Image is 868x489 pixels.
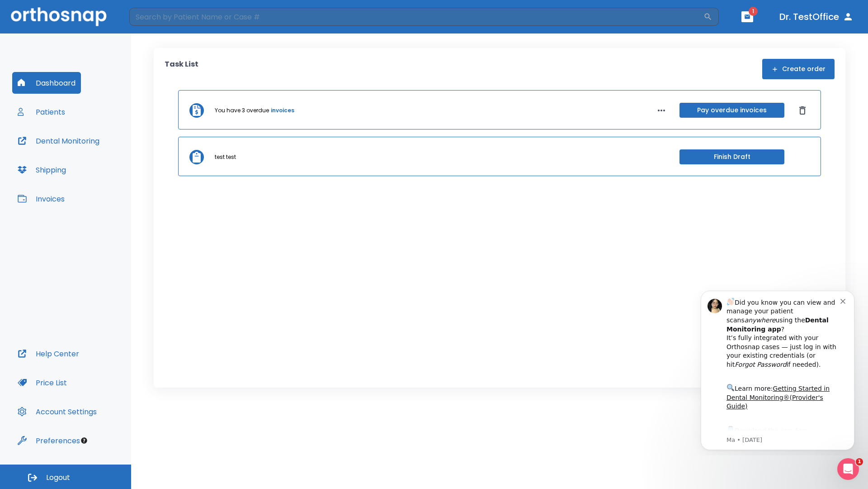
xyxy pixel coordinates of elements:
[39,153,153,162] p: Message from Ma, sent 6w ago
[687,283,868,455] iframe: Intercom notifications message
[749,7,758,16] span: 1
[12,343,85,364] button: Help Center
[837,458,859,480] iframe: Intercom live chat
[12,101,71,123] button: Patients
[776,9,857,25] button: Dr. TestOffice
[12,401,102,422] button: Account Settings
[12,430,85,451] button: Preferences
[80,436,88,445] div: Tooltip anchor
[795,103,810,118] button: Dismiss
[12,72,81,94] button: Dashboard
[215,153,236,161] p: test test
[11,7,107,26] img: Orthosnap
[39,144,120,161] a: App Store
[215,106,269,115] p: You have 3 overdue
[39,142,153,188] div: Download the app: | ​ Let us know if you need help getting started!
[153,14,160,21] button: Dismiss notification
[271,106,294,115] a: invoices
[46,473,70,483] span: Logout
[165,59,198,79] p: Task List
[762,59,835,79] button: Create order
[679,103,784,118] button: Pay overdue invoices
[679,149,784,164] button: Finish Draft
[856,458,863,465] span: 1
[12,159,71,181] button: Shipping
[12,188,70,210] button: Invoices
[12,372,72,393] button: Price List
[12,130,105,152] button: Dental Monitoring
[129,8,703,26] input: Search by Patient Name or Case #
